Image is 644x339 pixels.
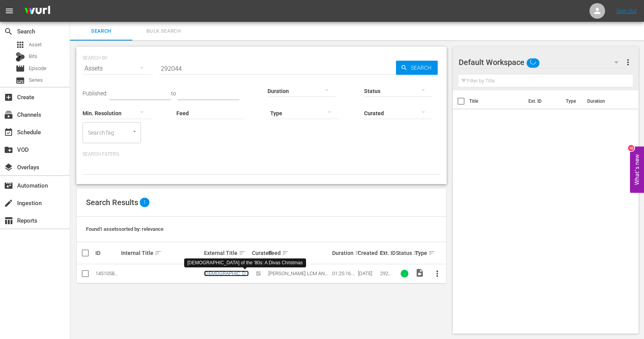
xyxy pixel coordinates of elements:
span: Found 1 assets sorted by: relevance [86,226,164,232]
button: Search [396,61,438,75]
button: more_vert [428,264,447,283]
button: Open Feedback Widget [630,146,644,193]
div: Type [415,248,426,258]
span: Episode [16,64,25,73]
span: Video [415,268,424,278]
span: Search Results [86,198,138,207]
span: [PERSON_NAME] LCM ANY-FORM MLT [268,270,329,282]
span: sort [282,249,289,256]
div: Assets [83,58,151,79]
div: Feed [268,248,330,258]
div: [DATE] [358,270,378,276]
span: menu [5,6,14,16]
span: VOD [4,145,13,155]
th: Ext. ID [524,90,561,112]
p: Search Filters: [83,151,440,158]
span: sort [355,249,362,256]
span: more_vert [623,58,633,67]
span: Asset [16,40,25,49]
th: Duration [582,90,629,112]
div: Bits [16,52,25,61]
div: Created [358,248,378,258]
span: Bits [29,53,37,60]
span: Search [75,27,128,36]
span: sort [155,249,162,256]
div: 01:25:16.311 [332,270,355,276]
span: Episode [29,65,46,72]
span: more_vert [433,269,442,278]
span: Published: [83,90,107,97]
div: [DEMOGRAPHIC_DATA] of the '80s: A Divas Christmas [187,260,303,266]
span: to [171,90,176,97]
span: 1 [140,198,150,207]
th: Title [469,90,524,112]
span: Ingestion [4,198,13,208]
span: Schedule [4,128,13,137]
span: Automation [4,181,13,190]
div: 10 [628,145,634,151]
button: more_vert [623,53,633,72]
span: Bulk Search [137,27,190,36]
span: Reports [4,216,13,225]
div: Internal Title [121,248,202,258]
div: Ext. ID [380,250,394,256]
span: sort [239,249,246,256]
th: Type [561,90,582,112]
a: Sign Out [616,8,637,14]
div: Duration [332,248,355,258]
div: Default Workspace [459,51,626,73]
span: Channels [4,110,13,119]
div: Status [396,248,413,258]
div: 145105872 [95,270,119,276]
span: sort [413,249,420,256]
a: [DEMOGRAPHIC_DATA] of the '80s: A Divas Christmas [204,270,249,288]
span: add_box [4,93,13,102]
span: Series [16,76,25,85]
button: Open [131,128,138,135]
span: Overlays [4,163,13,172]
img: ans4CAIJ8jUAAAAAAAAAAAAAAAAAAAAAAAAgQb4GAAAAAAAAAAAAAAAAAAAAAAAAJMjXAAAAAAAAAAAAAAAAAAAAAAAAgAT5G... [19,2,56,20]
div: ID [95,250,119,256]
span: Series [29,76,43,84]
span: 292044 [380,270,394,282]
span: Search [408,61,438,75]
span: Asset [29,41,42,49]
div: Curated [252,250,266,256]
div: External Title [204,248,250,258]
span: Search [4,27,13,36]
